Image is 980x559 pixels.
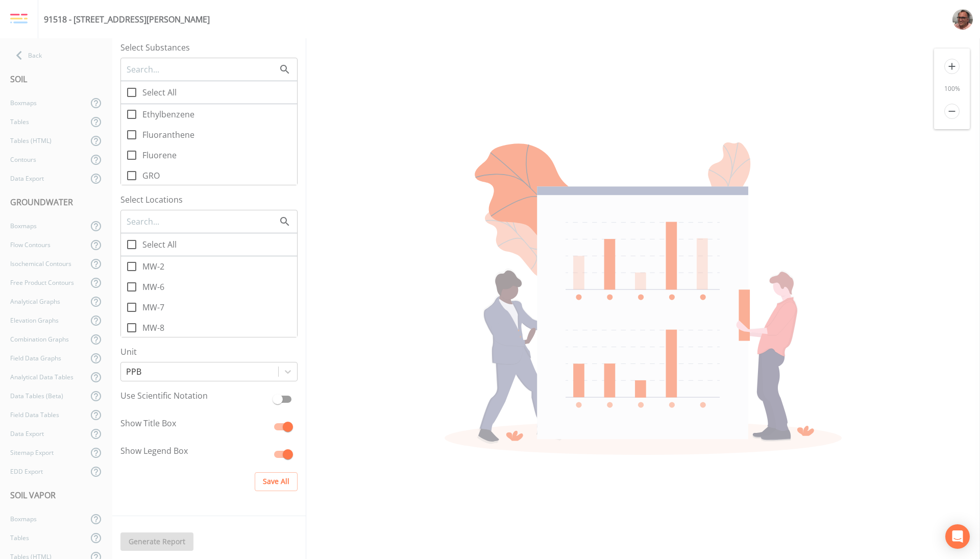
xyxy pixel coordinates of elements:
i: remove [944,104,960,119]
span: Fluoranthene [142,129,194,141]
span: Select All [142,86,177,99]
img: undraw_report_building_chart-e1PV7-8T.svg [445,142,842,455]
label: Use Scientific Notation [120,390,268,405]
img: logo [10,13,28,25]
i: add [944,59,960,74]
label: Show Legend Box [120,445,268,460]
input: Search... [126,63,279,76]
button: Save All [255,472,298,491]
div: 100 % [934,84,970,93]
span: Ethylbenzene [142,108,194,120]
div: 91518 - [STREET_ADDRESS][PERSON_NAME] [44,13,210,26]
span: Select All [142,238,177,251]
label: Unit [120,346,298,358]
span: GRO [142,169,160,182]
label: Select Locations [120,193,298,206]
span: MW-7 [142,301,164,313]
label: Select Substances [120,41,298,54]
input: Search... [126,215,279,228]
img: e2d790fa78825a4bb76dcb6ab311d44c [952,9,973,30]
span: MW-6 [142,281,164,293]
span: Fluorene [142,149,177,161]
div: Open Intercom Messenger [945,524,970,549]
span: MW-2 [142,260,164,273]
label: Show Title Box [120,417,268,432]
span: MW-8 [142,322,164,334]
